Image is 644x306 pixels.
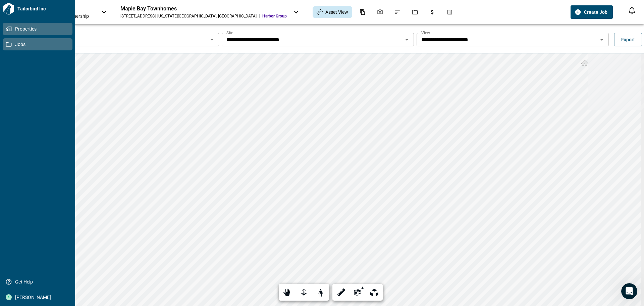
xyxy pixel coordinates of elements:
div: Documents [356,6,370,18]
button: Open notification feed [627,5,637,16]
a: Properties [3,23,72,35]
div: Takeoff Center [443,6,457,18]
button: Open [402,35,412,44]
span: Create Job [584,9,607,15]
span: Properties [12,26,66,32]
div: [STREET_ADDRESS] , [US_STATE][GEOGRAPHIC_DATA] , [GEOGRAPHIC_DATA] [120,13,257,19]
span: Harbor Group [262,13,287,19]
button: Open [597,35,606,44]
span: [PERSON_NAME] [12,294,66,301]
div: Jobs [408,6,422,18]
div: Asset View [313,6,352,18]
label: Site [226,30,233,36]
a: Jobs [3,38,72,50]
iframe: Intercom live chat [621,283,637,299]
span: Get Help [12,278,66,285]
div: Budgets [425,6,439,18]
button: Create Job [571,5,613,19]
div: Photos [373,6,387,18]
span: Tailorbird Inc [15,5,72,12]
div: Issues & Info [390,6,405,18]
span: Export [621,36,635,43]
label: View [421,30,430,36]
button: Open [207,35,217,44]
span: Asset View [325,9,348,15]
button: Export [614,33,642,46]
div: Maple Bay Townhomes [120,5,287,12]
span: Jobs [12,41,66,48]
